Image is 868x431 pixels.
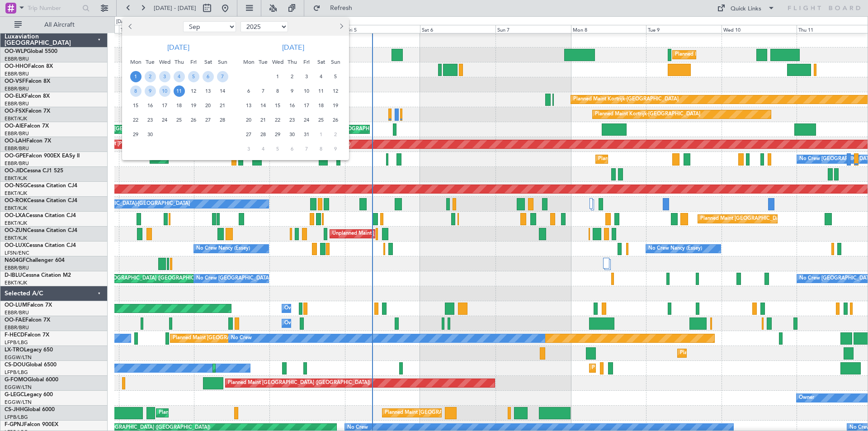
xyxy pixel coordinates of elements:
[188,114,199,126] span: 26
[143,98,157,113] div: 16-9-2025
[316,129,327,140] span: 1
[272,114,283,126] span: 22
[201,98,215,113] div: 20-9-2025
[241,113,256,127] div: 20-10-2025
[145,129,156,140] span: 30
[256,127,270,142] div: 28-10-2025
[287,143,298,155] span: 6
[299,142,314,156] div: 7-11-2025
[287,114,298,126] span: 23
[301,100,312,111] span: 17
[243,114,255,126] span: 20
[203,85,214,97] span: 13
[203,100,214,111] span: 20
[130,129,142,140] span: 29
[256,84,270,98] div: 7-10-2025
[217,114,228,126] span: 28
[215,55,230,69] div: Sun
[128,69,143,84] div: 1-9-2025
[299,127,314,142] div: 31-10-2025
[172,69,186,84] div: 4-9-2025
[316,143,327,155] span: 8
[270,98,285,113] div: 15-10-2025
[316,100,327,111] span: 18
[201,55,215,69] div: Sat
[186,84,201,98] div: 12-9-2025
[285,127,299,142] div: 30-10-2025
[145,100,156,111] span: 16
[301,71,312,82] span: 3
[157,84,172,98] div: 10-9-2025
[328,127,343,142] div: 2-11-2025
[215,69,230,84] div: 7-9-2025
[328,113,343,127] div: 26-10-2025
[145,114,156,126] span: 23
[330,143,341,155] span: 9
[172,113,186,127] div: 25-9-2025
[186,69,201,84] div: 5-9-2025
[174,85,185,97] span: 11
[159,100,170,111] span: 17
[215,113,230,127] div: 28-9-2025
[285,142,299,156] div: 6-11-2025
[272,71,283,82] span: 1
[157,113,172,127] div: 24-9-2025
[201,69,215,84] div: 6-9-2025
[270,127,285,142] div: 29-10-2025
[330,129,341,140] span: 2
[330,114,341,126] span: 26
[126,19,136,34] button: Previous month
[174,114,185,126] span: 25
[287,85,298,97] span: 9
[301,114,312,126] span: 24
[243,129,255,140] span: 27
[301,143,312,155] span: 7
[299,84,314,98] div: 10-10-2025
[316,71,327,82] span: 4
[243,100,255,111] span: 13
[328,55,343,69] div: Sun
[336,19,346,34] button: Next month
[241,21,288,32] select: Select year
[256,55,270,69] div: Tue
[143,113,157,127] div: 23-9-2025
[314,113,328,127] div: 25-10-2025
[272,85,283,97] span: 8
[287,129,298,140] span: 30
[186,113,201,127] div: 26-9-2025
[316,114,327,126] span: 25
[241,127,256,142] div: 27-10-2025
[157,69,172,84] div: 3-9-2025
[285,113,299,127] div: 23-10-2025
[270,113,285,127] div: 22-10-2025
[314,98,328,113] div: 18-10-2025
[299,69,314,84] div: 3-10-2025
[287,71,298,82] span: 2
[217,85,228,97] span: 14
[241,55,256,69] div: Mon
[316,85,327,97] span: 11
[145,71,156,82] span: 2
[183,21,236,32] select: Select month
[285,69,299,84] div: 2-10-2025
[241,98,256,113] div: 13-10-2025
[314,84,328,98] div: 11-10-2025
[328,84,343,98] div: 12-10-2025
[258,114,269,126] span: 21
[186,98,201,113] div: 19-9-2025
[128,55,143,69] div: Mon
[285,84,299,98] div: 9-10-2025
[287,100,298,111] span: 16
[285,55,299,69] div: Thu
[330,71,341,82] span: 5
[201,84,215,98] div: 13-9-2025
[186,55,201,69] div: Fri
[157,98,172,113] div: 17-9-2025
[128,84,143,98] div: 8-9-2025
[328,69,343,84] div: 5-10-2025
[299,98,314,113] div: 17-10-2025
[256,142,270,156] div: 4-11-2025
[270,84,285,98] div: 8-10-2025
[241,142,256,156] div: 3-11-2025
[241,84,256,98] div: 6-10-2025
